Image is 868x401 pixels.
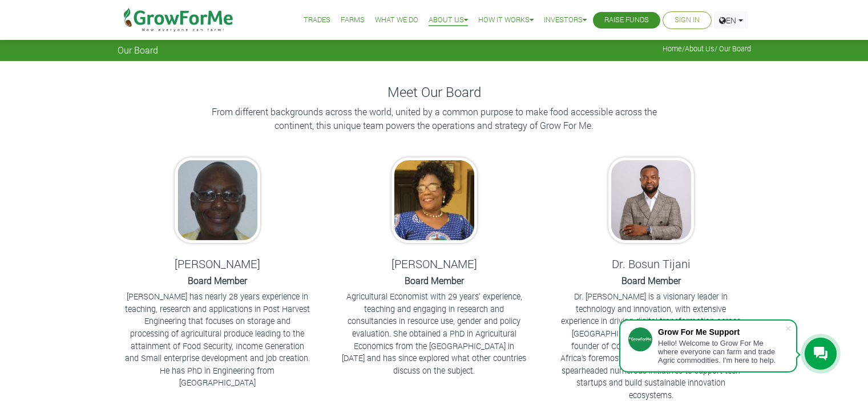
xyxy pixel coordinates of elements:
[118,84,751,100] h4: Meet Our Board
[604,14,649,26] a: Raise Funds
[663,44,682,53] a: Home
[175,157,260,243] img: growforme image
[118,44,158,55] span: Our Board
[342,290,527,376] p: Agricultural Economist with 29 years’ experience, teaching and engaging in research and consultan...
[123,275,312,286] h6: Board Member
[206,105,663,132] p: From different backgrounds across the world, united by a common purpose to make food accessible a...
[658,339,785,364] div: Hello! Welcome to Grow For Me where everyone can farm and trade Agric commodities. I'm here to help.
[304,14,330,26] a: Trades
[375,14,418,26] a: What We Do
[714,11,748,29] a: EN
[685,44,714,53] a: About Us
[559,290,744,401] p: Dr. [PERSON_NAME] is a visionary leader in technology and innovation, with extensive experience i...
[340,275,528,286] h6: Board Member
[123,257,312,270] h5: [PERSON_NAME]
[663,44,751,53] span: / / Our Board
[125,290,310,389] p: [PERSON_NAME] has nearly 28 years experience in teaching, research and applications in Post Harve...
[557,275,745,286] h6: Board Member
[429,14,468,26] a: About Us
[340,257,528,270] h5: [PERSON_NAME]
[341,14,365,26] a: Farms
[557,257,745,270] h5: Dr. Bosun Tijani
[658,327,785,337] div: Grow For Me Support
[391,157,477,243] img: growforme image
[608,157,694,243] img: growforme image
[478,14,534,26] a: How it Works
[544,14,587,26] a: Investors
[675,14,700,26] a: Sign In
